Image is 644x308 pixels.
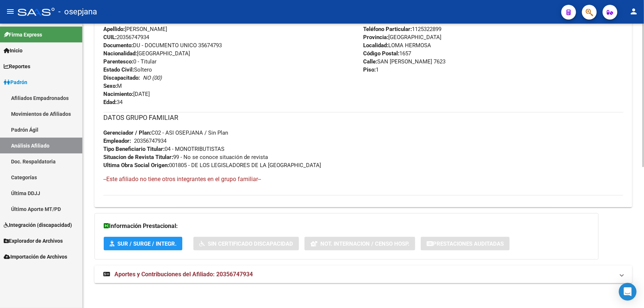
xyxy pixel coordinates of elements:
div: Open Intercom Messenger [619,283,637,301]
span: Reportes [4,62,30,70]
span: 20356747934 [103,34,149,41]
span: 001805 - DE LOS LEGISLADORES DE LA [GEOGRAPHIC_DATA] [103,162,321,169]
span: DU - DOCUMENTO UNICO 35674793 [103,42,222,49]
span: 0 - Titular [103,58,156,65]
strong: Provincia: [364,34,389,41]
span: 04 - MONOTRIBUTISTAS [103,146,224,152]
span: Soltero [103,66,152,73]
span: Sin Certificado Discapacidad [208,240,293,247]
span: C02 - ASI OSEPJANA / Sin Plan [103,129,228,136]
button: SUR / SURGE / INTEGR. [104,237,182,250]
strong: Código Postal: [364,50,400,57]
span: Aportes y Contribuciones del Afiliado: 20356747934 [114,271,253,278]
span: M [103,83,122,89]
span: Firma Express [4,31,42,39]
strong: Discapacitado: [103,75,140,81]
h4: --Este afiliado no tiene otros integrantes en el grupo familiar-- [103,175,623,183]
strong: Tipo Beneficiario Titular: [103,146,165,152]
strong: CUIL: [103,34,117,41]
span: SUR / SURGE / INTEGR. [117,240,176,247]
strong: Gerenciador / Plan: [103,129,151,136]
strong: Nacimiento: [103,91,133,97]
strong: Empleador: [103,138,131,144]
mat-icon: menu [6,7,15,16]
span: 1125322899 [364,26,442,32]
strong: Ultima Obra Social Origen: [103,162,169,169]
span: Integración (discapacidad) [4,221,72,229]
span: Importación de Archivos [4,253,67,261]
strong: Documento: [103,42,133,49]
h3: DATOS GRUPO FAMILIAR [103,113,623,123]
span: - osepjana [58,4,97,20]
span: 99 - No se conoce situación de revista [103,154,268,160]
button: Sin Certificado Discapacidad [193,237,299,250]
span: [PERSON_NAME] [103,26,167,32]
strong: Situacion de Revista Titular: [103,154,173,160]
strong: Piso: [364,66,376,73]
span: 34 [103,99,123,105]
div: 20356747934 [134,137,166,145]
span: [GEOGRAPHIC_DATA] [103,50,190,57]
i: NO (00) [143,75,162,81]
button: Not. Internacion / Censo Hosp. [304,237,415,250]
strong: Apellido: [103,26,125,32]
strong: Edad: [103,99,117,105]
strong: Teléfono Particular: [364,26,412,32]
span: Prestaciones Auditadas [433,240,504,247]
strong: Parentesco: [103,58,133,65]
strong: Calle: [364,58,378,65]
span: Not. Internacion / Censo Hosp. [320,240,409,247]
mat-expansion-panel-header: Aportes y Contribuciones del Afiliado: 20356747934 [94,266,632,283]
h3: Información Prestacional: [104,221,589,231]
button: Prestaciones Auditadas [421,237,510,250]
strong: Localidad: [364,42,389,49]
span: SAN [PERSON_NAME] 7623 [364,58,446,65]
span: [GEOGRAPHIC_DATA] [364,34,442,41]
span: Padrón [4,78,27,86]
strong: Sexo: [103,83,117,89]
span: Explorador de Archivos [4,237,63,245]
strong: Nacionalidad: [103,50,137,57]
span: LOMA HERMOSA [364,42,431,49]
span: [DATE] [103,91,150,97]
span: 1 [364,66,379,73]
span: 1657 [364,50,411,57]
mat-icon: person [629,7,638,16]
span: Inicio [4,46,23,55]
strong: Estado Civil: [103,66,134,73]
